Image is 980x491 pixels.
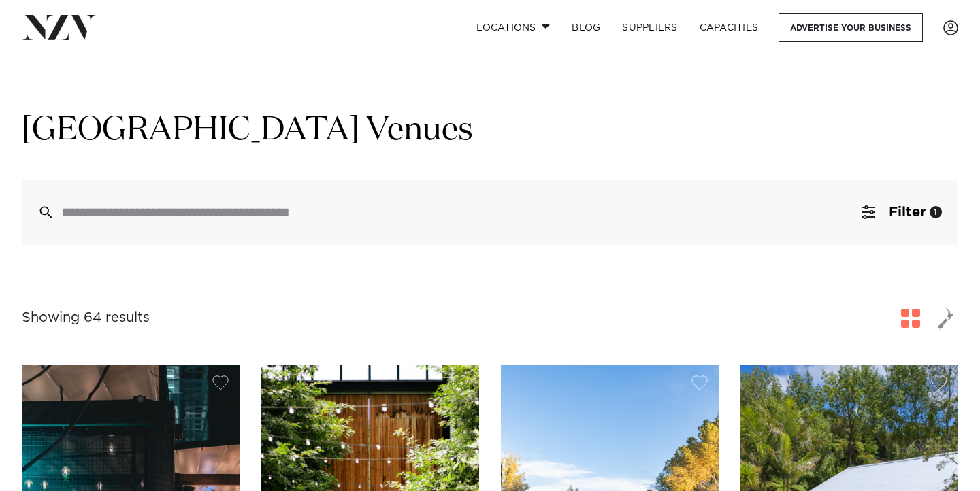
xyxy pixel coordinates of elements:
[22,15,96,39] img: nzv-logo.png
[611,13,688,42] a: SUPPLIERS
[930,206,942,218] div: 1
[779,13,923,42] a: Advertise your business
[561,13,611,42] a: BLOG
[889,205,926,219] span: Filter
[465,13,561,42] a: Locations
[22,109,958,152] h1: [GEOGRAPHIC_DATA] Venues
[689,13,770,42] a: Capacities
[22,307,150,328] div: Showing 64 results
[845,180,958,245] button: Filter1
